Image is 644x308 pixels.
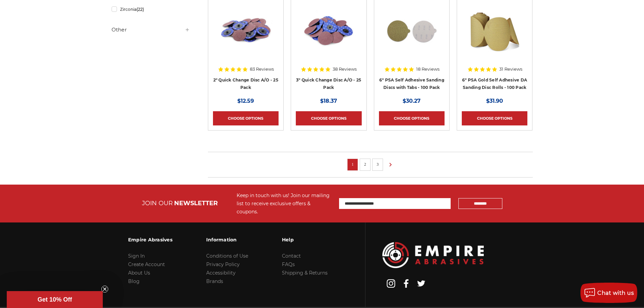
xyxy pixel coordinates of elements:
a: 3-inch aluminum oxide quick change sanding discs for sanding and deburring [296,4,361,69]
a: 3" Quick Change Disc A/O - 25 Pack [296,77,361,90]
a: 6" PSA Self Adhesive Sanding Discs with Tabs - 100 Pack [379,77,444,90]
span: Chat with us [597,290,634,296]
a: Sign In [128,253,145,259]
span: $30.27 [403,98,421,104]
img: 2 inch red aluminum oxide quick change sanding discs for metalwork [219,4,273,58]
a: 6" DA Sanding Discs on a Roll [462,4,527,69]
h5: Other [112,26,190,34]
a: Conditions of Use [206,253,248,259]
div: Get 10% OffClose teaser [7,291,103,308]
span: 18 Reviews [416,67,439,71]
a: Choose Options [462,111,527,125]
a: Privacy Policy [206,261,240,267]
span: 38 Reviews [333,67,357,71]
a: Shipping & Returns [282,270,328,276]
a: Contact [282,253,301,259]
a: About Us [128,270,150,276]
span: $31.90 [486,98,503,104]
a: 2 inch red aluminum oxide quick change sanding discs for metalwork [213,4,279,69]
h3: Information [206,233,248,247]
a: Choose Options [296,111,361,125]
a: Zirconia [112,3,190,15]
a: Create Account [128,261,165,267]
span: 83 Reviews [250,67,274,71]
h3: Help [282,233,328,247]
button: Chat with us [580,283,637,303]
span: (22) [137,7,144,12]
a: Choose Options [213,111,279,125]
a: Choose Options [379,111,445,125]
a: 2" Quick Change Disc A/O - 25 Pack [213,77,278,90]
img: 6 inch psa sanding disc [385,4,439,58]
img: 6" DA Sanding Discs on a Roll [468,4,522,58]
a: Brands [206,278,223,284]
a: 6" PSA Gold Self Adhesive DA Sanding Disc Rolls - 100 Pack [462,77,527,90]
a: 6 inch psa sanding disc [379,4,445,69]
span: $12.59 [237,98,254,104]
span: $18.37 [320,98,337,104]
span: NEWSLETTER [174,199,218,207]
button: Close teaser [101,286,108,292]
h3: Empire Abrasives [128,233,172,247]
a: 3 [374,161,381,168]
a: FAQs [282,261,295,267]
span: JOIN OUR [142,199,173,207]
div: Keep in touch with us! Join our mailing list to receive exclusive offers & coupons. [237,191,332,216]
span: 31 Reviews [499,67,522,71]
a: 1 [349,161,356,168]
a: 2 [362,161,368,168]
img: 3-inch aluminum oxide quick change sanding discs for sanding and deburring [302,4,356,58]
img: Empire Abrasives Logo Image [382,242,484,268]
a: Accessibility [206,270,236,276]
span: Get 10% Off [38,296,72,303]
a: Blog [128,278,140,284]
